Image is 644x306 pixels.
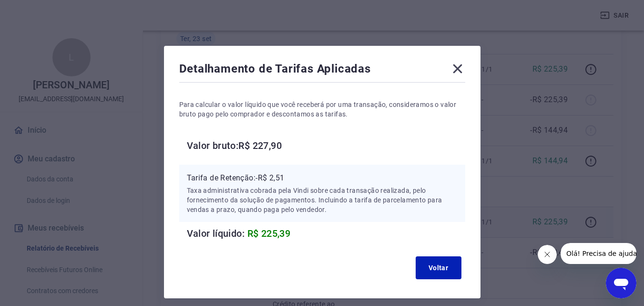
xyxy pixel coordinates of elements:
[187,172,458,184] p: Tarifa de Retenção: -R$ 2,51
[187,226,465,241] h6: Valor líquido:
[606,268,636,298] iframe: Botão para abrir a janela de mensagens
[179,100,465,119] p: Para calcular o valor líquido que você receberá por uma transação, consideramos o valor bruto pag...
[179,61,465,80] div: Detalhamento de Tarifas Aplicadas
[538,245,557,264] iframe: Fechar mensagem
[561,243,636,264] iframe: Mensagem da empresa
[187,186,458,214] p: Taxa administrativa cobrada pela Vindi sobre cada transação realizada, pelo fornecimento da soluç...
[416,256,461,279] button: Voltar
[187,138,465,153] h6: Valor bruto: R$ 227,90
[6,7,80,14] span: Olá! Precisa de ajuda?
[247,228,291,239] span: R$ 225,39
